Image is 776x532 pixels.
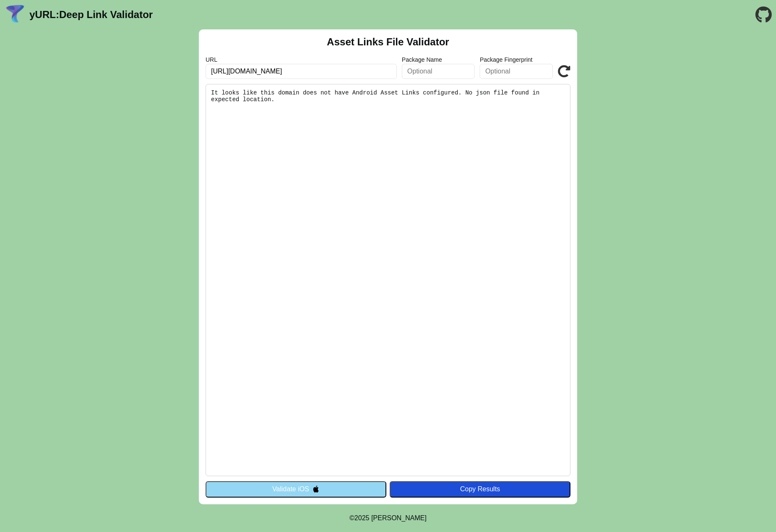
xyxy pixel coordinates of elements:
[312,485,319,493] img: appleIcon.svg
[206,56,397,63] label: URL
[390,481,570,497] button: Copy Results
[394,485,566,493] div: Copy Results
[206,84,570,476] pre: It looks like this domain does not have Android Asset Links configured. No json file found in exp...
[354,514,370,522] span: 2025
[402,56,475,63] label: Package Name
[29,9,153,21] a: yURL:Deep Link Validator
[480,56,553,63] label: Package Fingerprint
[349,504,426,532] footer: ©
[206,64,397,79] input: Required
[206,481,386,497] button: Validate iOS
[327,36,449,48] h2: Asset Links File Validator
[371,514,427,522] a: Michael Ibragimchayev's Personal Site
[402,64,475,79] input: Optional
[480,64,553,79] input: Optional
[4,4,26,26] img: yURL Logo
